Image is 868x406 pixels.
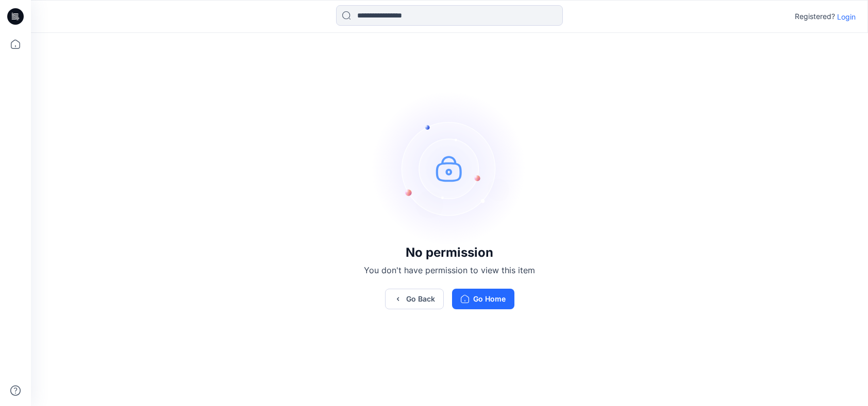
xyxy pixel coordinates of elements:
p: Login [837,11,856,22]
button: Go Back [385,289,444,309]
h3: No permission [364,245,535,260]
img: no-perm.svg [372,91,527,245]
p: Registered? [795,10,835,23]
button: Go Home [452,289,514,309]
p: You don't have permission to view this item [364,264,535,276]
